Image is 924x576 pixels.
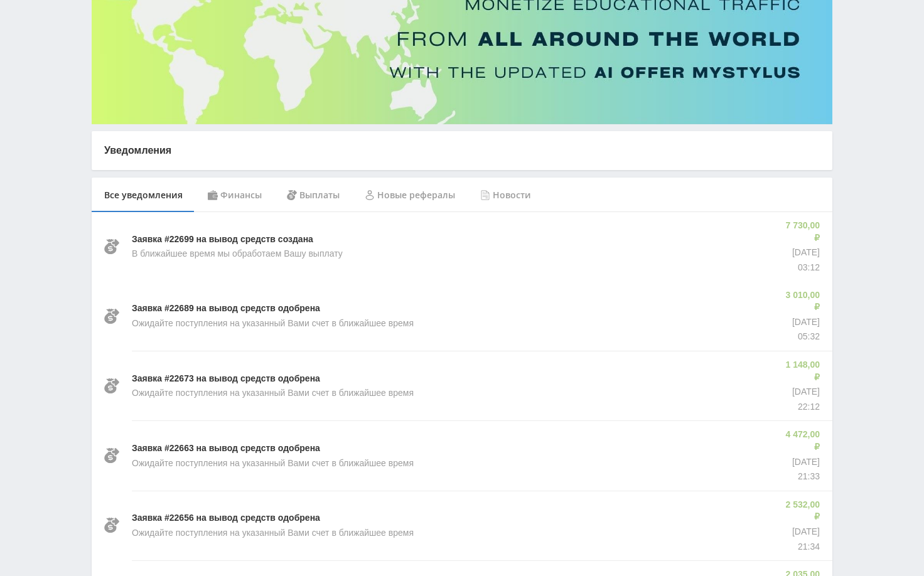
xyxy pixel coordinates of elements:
p: 3 010,00 ₽ [783,289,820,314]
p: Заявка #22673 на вывод средств одобрена [132,373,320,385]
p: Ожидайте поступления на указанный Вами счет в ближайшее время [132,457,414,470]
p: [DATE] [783,456,820,469]
p: Заявка #22663 на вывод средств одобрена [132,442,320,455]
p: Заявка #22656 на вывод средств одобрена [132,512,320,525]
p: 05:32 [783,331,820,343]
p: Уведомления [104,144,820,157]
div: Все уведомления [92,178,195,213]
p: 7 730,00 ₽ [783,220,820,244]
p: 21:33 [783,471,820,483]
div: Новости [468,178,544,213]
div: Выплаты [274,178,352,213]
p: [DATE] [783,386,820,398]
p: 22:12 [783,401,820,413]
p: 03:12 [783,262,820,274]
p: Ожидайте поступления на указанный Вами счет в ближайшее время [132,527,414,540]
p: 4 472,00 ₽ [783,429,820,453]
div: Финансы [195,178,274,213]
p: В ближайшее время мы обработаем Вашу выплату [132,248,343,260]
p: Заявка #22699 на вывод средств создана [132,233,313,246]
p: 2 532,00 ₽ [783,499,820,523]
p: [DATE] [783,247,820,259]
p: Ожидайте поступления на указанный Вами счет в ближайшее время [132,387,414,400]
p: 21:34 [783,541,820,553]
p: [DATE] [783,526,820,538]
p: 1 148,00 ₽ [783,359,820,383]
p: [DATE] [783,316,820,329]
div: Новые рефералы [352,178,468,213]
p: Заявка #22689 на вывод средств одобрена [132,302,320,315]
p: Ожидайте поступления на указанный Вами счет в ближайшее время [132,317,414,330]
